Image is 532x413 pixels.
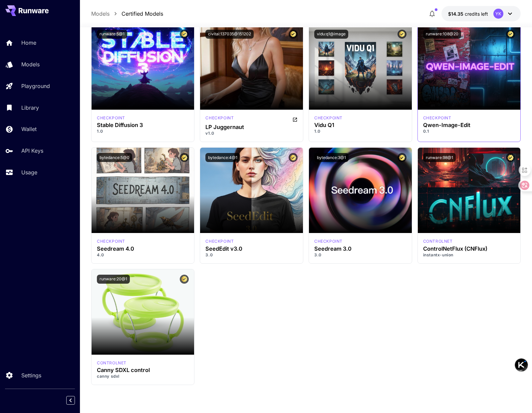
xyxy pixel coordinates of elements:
div: vidu_q1_image [314,115,343,121]
button: vidu:q1@image [314,30,348,39]
h3: Canny SDXL control [97,367,189,373]
div: YK [493,9,503,19]
p: controlnet [97,360,127,366]
h3: SeedEdit v3.0 [205,246,298,252]
button: $14.34834YK [441,6,521,21]
button: bytedance:4@1 [205,153,240,162]
h3: Qwen-Image-Edit [423,122,515,128]
h3: Seedream 3.0 [314,246,406,252]
button: Certified Model – Vetted for best performance and includes a commercial license. [180,153,189,162]
button: bytedance:5@0 [97,153,132,162]
h3: Vidu Q1 [314,122,406,128]
div: seedream4 [97,238,125,244]
div: SDXL 1.0 [97,360,127,366]
p: canny sdxl [97,373,189,379]
div: qwen_image_edit [423,115,451,121]
p: 3.0 [314,252,406,258]
p: checkpoint [314,238,343,244]
button: Certified Model – Vetted for best performance and includes a commercial license. [506,153,515,162]
button: bytedance:3@1 [314,153,349,162]
button: Certified Model – Vetted for best performance and includes a commercial license. [398,153,406,162]
button: civitai:137035@151202 [205,30,254,39]
div: seedream3 [314,238,343,244]
button: Certified Model – Vetted for best performance and includes a commercial license. [289,153,298,162]
span: credits left [465,11,488,17]
button: runware:5@1 [97,30,127,39]
h3: ControlNetFlux (CNFlux) [423,246,515,252]
div: SD 1.5 [205,115,234,123]
p: Playground [21,82,50,90]
button: runware:98@1 [423,153,456,162]
button: Certified Model – Vetted for best performance and includes a commercial license. [506,30,515,39]
span: $14.35 [448,11,465,17]
p: Home [21,39,36,47]
p: API Keys [21,147,43,155]
p: 4.0 [97,252,189,258]
button: Certified Model – Vetted for best performance and includes a commercial license. [289,30,298,39]
h3: LP Juggernaut [205,124,298,130]
p: v1.0 [205,130,298,136]
h3: Seedream 4.0 [97,246,189,252]
div: FLUX.1 S [423,238,453,244]
p: Wallet [21,125,37,133]
div: Collapse sidebar [71,394,80,406]
p: 1.0 [314,128,406,134]
p: checkpoint [97,115,125,121]
button: Open in CivitAI [292,115,298,123]
p: Usage [21,168,37,176]
p: Models [21,60,40,68]
button: runware:20@1 [97,275,130,284]
button: Collapse sidebar [66,396,75,405]
a: Models [91,10,110,18]
div: $14.34834 [448,10,488,17]
p: checkpoint [314,115,343,121]
button: Certified Model – Vetted for best performance and includes a commercial license. [180,30,189,39]
h3: Stable Diffusion 3 [97,122,189,128]
button: Certified Model – Vetted for best performance and includes a commercial license. [180,275,189,284]
button: runware:108@20 [423,30,461,39]
p: controlnet [423,238,453,244]
a: Certified Models [122,10,163,18]
p: 3.0 [205,252,298,258]
p: 1.0 [97,128,189,134]
button: Certified Model – Vetted for best performance and includes a commercial license. [398,30,406,39]
p: checkpoint [423,115,451,121]
p: Library [21,104,39,112]
p: instantx-union [423,252,515,258]
p: checkpoint [97,238,125,244]
p: checkpoint [205,115,234,121]
p: checkpoint [205,238,234,244]
p: 0.1 [423,128,515,134]
div: seededit_3_0 [205,238,234,244]
nav: breadcrumb [91,10,163,18]
div: SD 3 [97,115,125,121]
p: Settings [21,371,41,379]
